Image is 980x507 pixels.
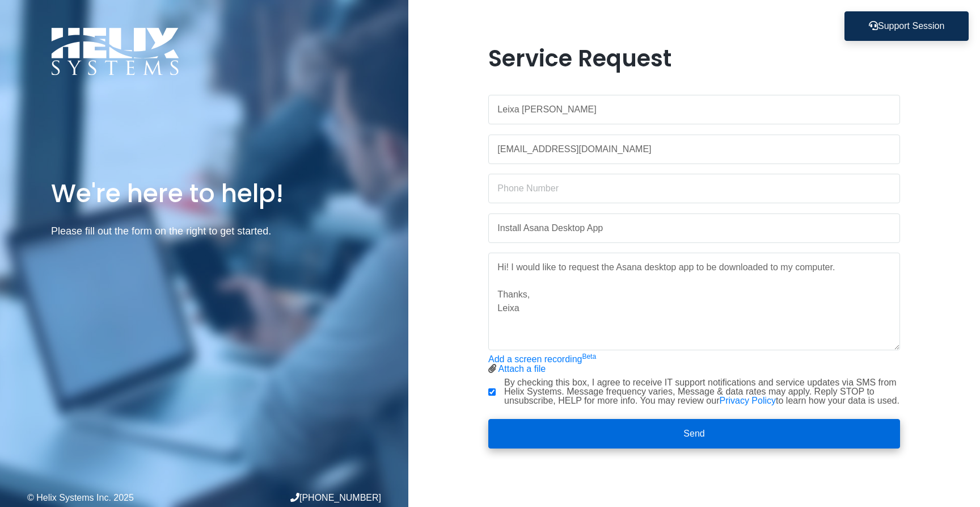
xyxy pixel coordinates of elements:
[51,223,357,240] p: Please fill out the form on the right to get started.
[488,354,596,364] a: Add a screen recordingBeta
[488,174,900,203] input: Phone Number
[27,493,204,502] div: © Helix Systems Inc. 2025
[488,45,900,72] h1: Service Request
[488,419,900,449] button: Send
[504,378,900,405] label: By checking this box, I agree to receive IT support notifications and service updates via SMS fro...
[51,27,179,76] img: Logo
[204,493,381,502] div: [PHONE_NUMBER]
[844,11,969,41] button: Support Session
[51,177,357,209] h1: We're here to help!
[719,396,776,405] a: Privacy Policy
[488,213,900,243] input: Subject
[499,364,546,374] a: Attach a file
[488,95,900,124] input: Name
[488,135,900,164] input: Work Email
[582,353,596,361] sup: Beta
